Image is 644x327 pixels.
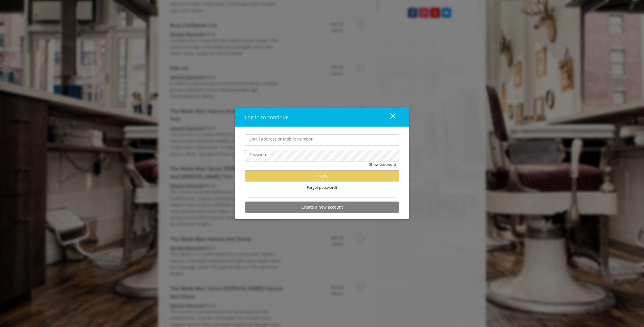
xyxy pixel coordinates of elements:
[307,184,338,190] span: Forgot password?
[246,151,271,157] label: Password
[379,111,399,123] button: close dialog
[245,201,399,213] button: Create a new account
[369,161,396,167] button: Show password
[384,113,395,122] div: close dialog
[245,150,399,161] input: Password
[245,134,399,146] input: Email address or Mobile number
[245,114,289,120] span: Log in to continue
[245,170,399,181] button: Log in
[246,136,316,142] label: Email address or Mobile number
